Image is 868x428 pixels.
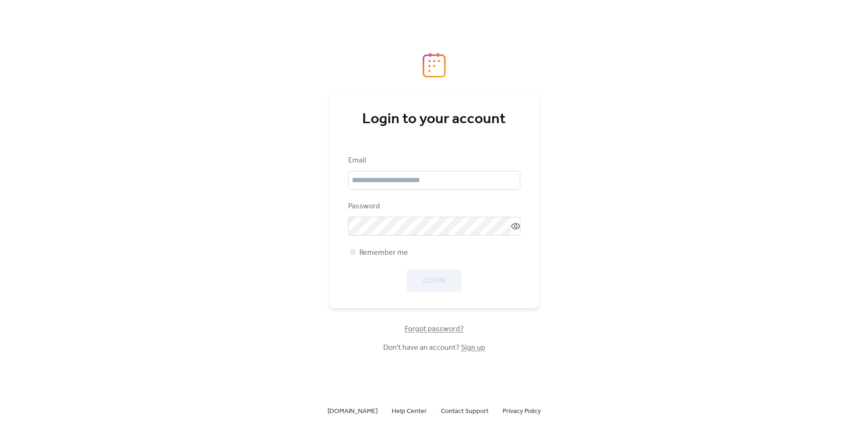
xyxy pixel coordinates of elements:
span: Forgot password? [405,324,464,335]
span: Don't have an account? [383,342,485,354]
a: [DOMAIN_NAME] [328,405,378,417]
a: Privacy Policy [503,405,541,417]
span: Remember me [359,247,408,258]
div: Login to your account [348,110,520,129]
div: Password [348,201,518,212]
img: logo [423,52,446,78]
span: Privacy Policy [503,406,541,417]
div: Email [348,155,518,166]
span: Help Center [392,406,427,417]
span: [DOMAIN_NAME] [328,406,378,417]
span: Contact Support [441,406,489,417]
a: Sign up [461,340,485,355]
a: Help Center [392,405,427,417]
a: Contact Support [441,405,489,417]
a: Forgot password? [405,326,464,332]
